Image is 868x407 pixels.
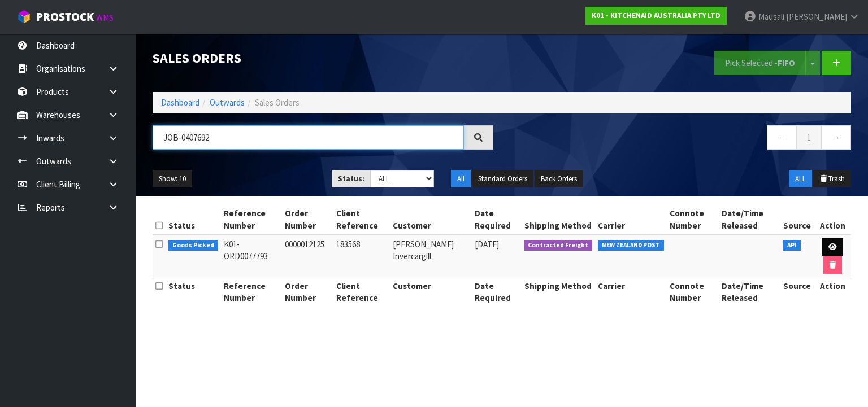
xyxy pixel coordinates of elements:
[783,240,801,251] span: API
[17,10,31,24] img: cube-alt.png
[786,11,847,22] span: [PERSON_NAME]
[333,235,390,277] td: 183568
[524,240,593,251] span: Contracted Freight
[221,204,282,235] th: Reference Number
[255,97,300,108] span: Sales Orders
[813,170,851,188] button: Trash
[161,97,199,108] a: Dashboard
[814,204,851,235] th: Action
[168,240,218,251] span: Goods Picked
[719,204,780,235] th: Date/Time Released
[282,204,333,235] th: Order Number
[767,125,797,150] a: ←
[210,97,245,108] a: Outwards
[780,277,814,307] th: Source
[333,277,390,307] th: Client Reference
[166,204,221,235] th: Status
[390,204,472,235] th: Customer
[667,277,719,307] th: Connote Number
[714,51,806,75] button: Pick Selected -FIFO
[166,277,221,307] th: Status
[451,170,471,188] button: All
[595,277,667,307] th: Carrier
[592,11,721,20] strong: K01 - KITCHENAID AUSTRALIA PTY LTD
[221,235,282,277] td: K01-ORD0077793
[780,204,814,235] th: Source
[719,277,780,307] th: Date/Time Released
[282,235,333,277] td: 0000012125
[472,204,522,235] th: Date Required
[595,204,667,235] th: Carrier
[598,240,664,251] span: NEW ZEALAND POST
[821,125,851,150] a: →
[778,58,795,68] strong: FIFO
[282,277,333,307] th: Order Number
[510,125,851,153] nav: Page navigation
[814,277,851,307] th: Action
[796,125,822,150] a: 1
[522,204,596,235] th: Shipping Method
[153,125,464,150] input: Search sales orders
[390,277,472,307] th: Customer
[338,174,364,183] strong: Status:
[96,12,114,23] small: WMS
[472,170,533,188] button: Standard Orders
[153,51,493,65] h1: Sales Orders
[390,235,472,277] td: [PERSON_NAME] Invercargill
[221,277,282,307] th: Reference Number
[475,239,499,250] span: [DATE]
[667,204,719,235] th: Connote Number
[535,170,583,188] button: Back Orders
[36,10,94,24] span: ProStock
[333,204,390,235] th: Client Reference
[585,7,727,25] a: K01 - KITCHENAID AUSTRALIA PTY LTD
[153,170,192,188] button: Show: 10
[789,170,812,188] button: ALL
[758,11,784,22] span: Mausali
[472,277,522,307] th: Date Required
[522,277,596,307] th: Shipping Method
